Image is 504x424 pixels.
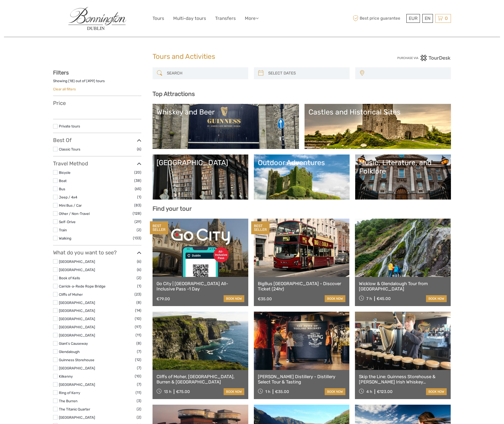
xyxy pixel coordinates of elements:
a: Skip the Line: Guinness Storehouse & [PERSON_NAME] Irish Whiskey Experience Tour [359,374,447,385]
input: SELECT DATES [266,69,347,78]
div: EN [422,14,433,23]
span: (2) [137,227,141,233]
a: [GEOGRAPHIC_DATA] [157,158,244,196]
label: 18 [69,78,73,83]
span: (2) [137,406,141,412]
a: Private tours [59,124,80,128]
a: Jeep / 4x4 [59,195,77,199]
span: 13 h [164,389,171,394]
span: EUR [409,16,418,21]
h1: Tours and Activities [153,52,351,61]
a: [GEOGRAPHIC_DATA] [59,366,95,370]
a: [GEOGRAPHIC_DATA] [59,325,95,329]
div: €45.00 [377,296,391,301]
span: (1) [137,194,141,200]
div: Music, Literature, and Folklore [359,158,447,176]
span: (23) [134,291,141,297]
span: (11) [136,390,141,396]
a: Cliffs of Moher, [GEOGRAPHIC_DATA], Burren & [GEOGRAPHIC_DATA] [157,374,244,385]
a: Tours [153,15,164,22]
div: Castles and Historical Sites [309,108,447,116]
a: Transfers [215,15,236,22]
span: (6) [137,267,141,273]
h3: Price [53,100,141,106]
span: (6) [137,258,141,264]
div: [GEOGRAPHIC_DATA] [157,158,244,167]
span: (10) [135,316,141,322]
a: [GEOGRAPHIC_DATA] [59,259,95,264]
a: Go City | [GEOGRAPHIC_DATA] All-Inclusive Pass -1 Day [157,281,244,292]
a: Ring of Kerry [59,391,80,395]
a: book now [224,388,244,395]
a: [GEOGRAPHIC_DATA] [59,301,95,305]
div: Outdoor Adventures [258,158,346,167]
a: [GEOGRAPHIC_DATA] [59,415,95,419]
a: Other / Non-Travel [59,211,90,216]
div: BEST SELLER [150,221,168,235]
span: 4 h [366,389,372,394]
a: Bus [59,187,65,191]
span: (8) [136,299,141,306]
label: 499 [88,78,94,83]
span: (12) [135,357,141,363]
span: (7) [137,348,141,355]
span: (2) [137,275,141,281]
a: Guinness Storehouse [59,358,94,362]
img: 439-42a79114-08bc-4970-8697-1c618ccb49f6_logo_big.jpg [68,7,127,30]
a: [GEOGRAPHIC_DATA] [59,333,95,337]
span: (8) [136,340,141,346]
input: SEARCH [165,69,246,78]
a: Train [59,228,67,232]
h3: Best Of [53,137,141,143]
span: (83) [134,202,141,208]
a: Cliffs of Moher [59,292,83,297]
div: €75.00 [176,389,190,394]
span: (11) [136,332,141,338]
a: More [245,15,259,22]
a: Walking [59,236,71,240]
a: The Burren [59,399,77,403]
span: (1) [137,283,141,289]
span: (97) [135,324,141,330]
a: BigBus [GEOGRAPHIC_DATA] - Discover Ticket (24hr) [258,281,346,292]
a: Outdoor Adventures [258,158,346,196]
a: book now [325,295,345,302]
span: (38) [134,178,141,184]
a: Mini Bus / Car [59,203,82,207]
div: Showing ( ) out of ( ) tours [53,78,141,87]
a: [GEOGRAPHIC_DATA] [59,308,95,313]
span: (3) [137,398,141,404]
span: (6) [137,146,141,152]
a: Book of Kells [59,276,80,280]
a: Kilkenny [59,374,73,378]
a: Glendalough [59,350,80,354]
a: Bicycle [59,170,71,175]
div: €35.00 [275,389,289,394]
span: (7) [137,381,141,387]
div: BEST SELLER [251,221,270,235]
span: (133) [133,235,141,241]
h3: Travel Method [53,160,141,167]
div: Whiskey and Beer [157,108,295,116]
span: (20) [134,169,141,175]
a: [GEOGRAPHIC_DATA] [59,268,95,272]
a: Whiskey and Beer [157,108,295,145]
span: (2) [137,414,141,420]
span: (14) [135,307,141,313]
div: €123.00 [377,389,393,394]
a: Multi-day tours [173,15,206,22]
a: [GEOGRAPHIC_DATA] [59,317,95,321]
a: [GEOGRAPHIC_DATA] [59,382,95,387]
a: Boat [59,179,67,183]
a: book now [224,295,244,302]
span: (65) [135,186,141,192]
span: 0 [444,16,449,21]
a: Music, Literature, and Folklore [359,158,447,196]
span: (7) [137,365,141,371]
a: book now [426,388,447,395]
a: Castles and Historical Sites [309,108,447,145]
a: Carrick-a-Rede Rope Bridge [59,284,106,288]
span: (10) [135,373,141,379]
a: Wicklow & Glendalough Tour from [GEOGRAPHIC_DATA] [359,281,447,292]
span: (128) [133,210,141,217]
